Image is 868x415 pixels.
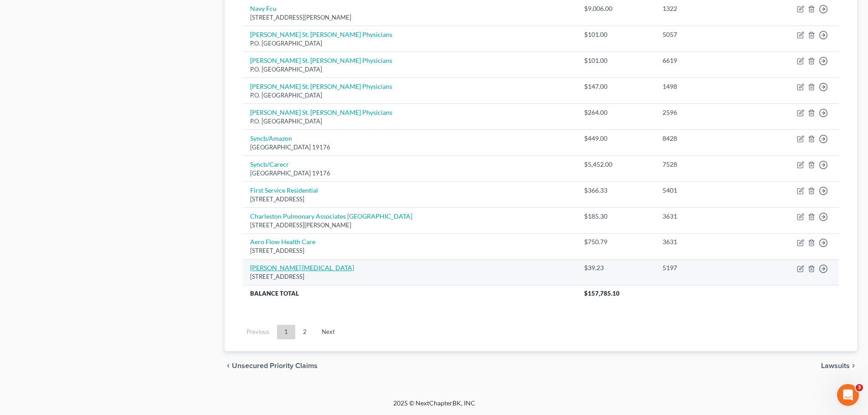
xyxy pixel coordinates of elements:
[250,82,392,90] a: [PERSON_NAME] St. [PERSON_NAME] Physicians
[250,117,570,126] div: P.O. [GEOGRAPHIC_DATA]
[250,186,318,194] a: First Service Residential
[250,5,277,12] a: Navy Fcu
[663,108,749,117] div: 2596
[837,384,859,406] iframe: Intercom live chat
[663,82,749,91] div: 1498
[250,143,570,152] div: [GEOGRAPHIC_DATA] 19176
[584,82,647,91] div: $147.00
[584,290,620,297] span: $157,785.10
[175,399,694,415] div: 2025 © NextChapterBK, INC
[821,362,850,369] span: Lawsuits
[250,56,392,64] a: [PERSON_NAME] St. [PERSON_NAME] Physicians
[584,134,647,143] div: $449.00
[250,238,315,246] a: Aero Flow Health Care
[584,186,647,195] div: $366.33
[584,160,647,169] div: $5,452.00
[250,39,570,48] div: P.O. [GEOGRAPHIC_DATA]
[850,362,857,369] i: chevron_right
[225,362,318,369] button: chevron_left Unsecured Priority Claims
[663,4,749,13] div: 1322
[584,4,647,13] div: $9,006.00
[663,160,749,169] div: 7528
[250,195,570,204] div: [STREET_ADDRESS]
[250,108,392,116] a: [PERSON_NAME] St. [PERSON_NAME] Physicians
[250,91,570,100] div: P.O. [GEOGRAPHIC_DATA]
[277,325,295,339] a: 1
[584,108,647,117] div: $264.00
[663,237,749,246] div: 3631
[232,362,318,369] span: Unsecured Priority Claims
[584,263,647,272] div: $39.23
[250,13,570,22] div: [STREET_ADDRESS][PERSON_NAME]
[225,362,232,369] i: chevron_left
[663,134,749,143] div: 8428
[250,272,570,281] div: [STREET_ADDRESS]
[663,212,749,221] div: 3631
[250,160,289,168] a: Syncb/Carecr
[584,30,647,39] div: $101.00
[250,65,570,74] div: P.O. [GEOGRAPHIC_DATA]
[663,30,749,39] div: 5057
[663,56,749,65] div: 6619
[250,221,570,230] div: [STREET_ADDRESS][PERSON_NAME]
[243,285,577,302] th: Balance Total
[250,134,292,142] a: Syncb/Amazon
[663,186,749,195] div: 5401
[296,325,314,339] a: 2
[584,237,647,246] div: $750.79
[250,246,570,255] div: [STREET_ADDRESS]
[663,263,749,272] div: 5197
[250,212,412,220] a: Charleston Pulmonary Associates [GEOGRAPHIC_DATA]
[314,325,342,339] a: Next
[250,31,392,38] a: [PERSON_NAME] St. [PERSON_NAME] Physicians
[856,384,863,391] span: 3
[250,264,354,272] a: [PERSON_NAME] [MEDICAL_DATA]
[250,169,570,178] div: [GEOGRAPHIC_DATA] 19176
[584,56,647,65] div: $101.00
[821,362,857,369] button: Lawsuits chevron_right
[584,212,647,221] div: $185.30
